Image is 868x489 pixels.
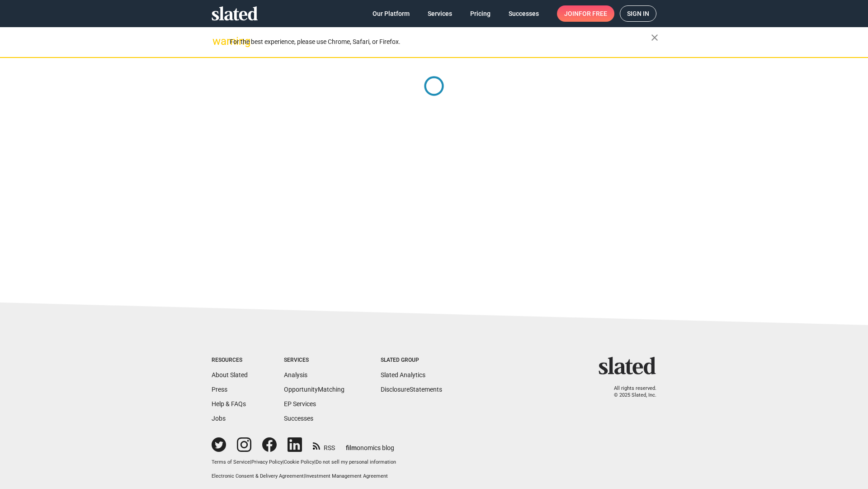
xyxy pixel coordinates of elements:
[212,357,248,364] div: Resources
[314,459,316,465] span: |
[212,415,226,422] a: Jobs
[463,5,498,22] a: Pricing
[284,357,344,364] div: Services
[284,415,313,422] a: Successes
[250,459,251,465] span: |
[251,459,283,465] a: Privacy Policy
[620,5,656,22] a: Sign in
[420,5,459,22] a: Services
[284,386,344,393] a: OpportunityMatching
[283,459,284,465] span: |
[304,473,305,479] span: |
[212,459,250,465] a: Terms of Service
[373,5,410,22] span: Our Platform
[316,459,396,466] button: Do not sell my personal information
[381,371,425,379] a: Slated Analytics
[305,473,388,479] a: Investment Management Agreement
[557,5,614,22] a: Joinfor free
[284,400,316,407] a: EP Services
[212,36,223,47] mat-icon: warning
[509,5,539,22] span: Successes
[212,473,304,479] a: Electronic Consent & Delivery Agreement
[428,5,452,22] span: Services
[501,5,546,22] a: Successes
[212,400,246,407] a: Help & FAQs
[313,438,335,452] a: RSS
[284,371,307,379] a: Analysis
[365,5,417,22] a: Our Platform
[346,436,394,452] a: filmonomics blog
[230,36,651,48] div: For the best experience, please use Chrome, Safari, or Firefox.
[346,444,357,451] span: film
[381,357,442,364] div: Slated Group
[564,5,607,22] span: Join
[212,371,248,379] a: About Slated
[470,5,491,22] span: Pricing
[381,386,442,393] a: DisclosureStatements
[627,6,649,21] span: Sign in
[212,386,227,393] a: Press
[604,385,656,398] p: All rights reserved. © 2025 Slated, Inc.
[649,32,660,43] mat-icon: close
[284,459,314,465] a: Cookie Policy
[579,5,607,22] span: for free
